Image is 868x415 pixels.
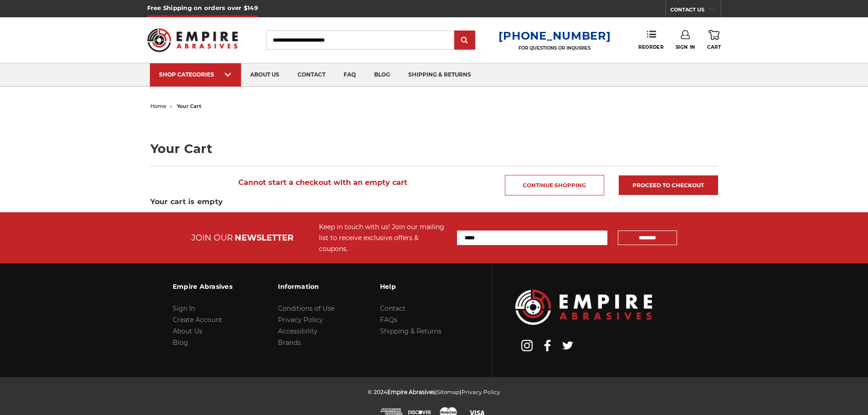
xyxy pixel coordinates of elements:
[173,327,202,335] a: About Us
[191,233,233,243] span: JOIN OUR
[159,71,232,78] div: SHOP CATEGORIES
[437,389,460,395] a: Sitemap
[177,103,201,109] span: your cart
[380,304,406,313] a: Contact
[399,63,480,87] a: shipping & returns
[278,327,318,335] a: Accessibility
[173,304,195,313] a: Sign In
[173,338,188,347] a: Blog
[241,63,288,87] a: about us
[462,389,500,395] a: Privacy Policy
[235,233,293,243] span: NEWSLETTER
[456,31,474,50] input: Submit
[150,103,166,109] a: home
[288,63,334,87] a: contact
[334,63,365,87] a: faq
[278,277,334,296] h3: Information
[150,196,718,207] h3: Your cart is empty
[707,30,721,50] a: Cart
[638,30,663,50] a: Reorder
[368,386,500,398] p: © 2024 | |
[515,290,652,325] img: Empire Abrasives Logo Image
[365,63,399,87] a: blog
[670,5,721,17] a: CONTACT US
[380,327,442,335] a: Shipping & Returns
[498,29,611,42] a: [PHONE_NUMBER]
[278,316,323,324] a: Privacy Policy
[278,338,301,347] a: Brands
[150,143,718,155] h1: Your Cart
[707,44,721,50] span: Cart
[619,175,718,195] a: Proceed to checkout
[498,45,611,51] p: FOR QUESTIONS OR INQUIRIES
[638,44,663,50] span: Reorder
[173,277,232,296] h3: Empire Abrasives
[676,44,695,50] span: Sign In
[278,304,334,313] a: Conditions of Use
[319,221,448,254] div: Keep in touch with us! Join our mailing list to receive exclusive offers & coupons.
[387,389,435,395] span: Empire Abrasives
[173,316,222,324] a: Create Account
[380,316,397,324] a: FAQs
[150,174,495,191] span: Cannot start a checkout with an empty cart
[380,277,442,296] h3: Help
[147,22,238,58] img: Empire Abrasives
[505,175,604,195] a: Continue Shopping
